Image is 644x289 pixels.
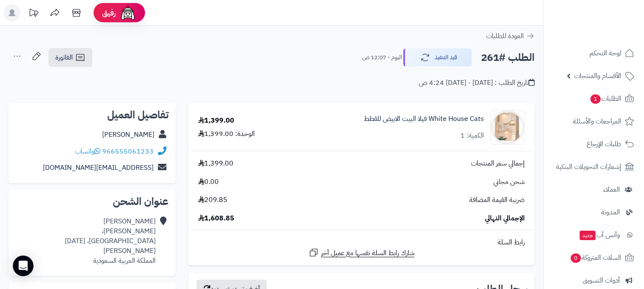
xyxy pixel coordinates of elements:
[198,116,234,126] div: 1,399.00
[102,8,116,18] span: رفيق
[549,247,639,268] a: السلات المتروكة0
[321,248,414,258] span: شارك رابط السلة نفسها مع عميل آخر
[549,111,639,132] a: المراجعات والأسئلة
[549,225,639,245] a: وآتس آبجديد
[192,238,531,247] div: رابط السلة
[43,163,154,173] a: [EMAIL_ADDRESS][DOMAIN_NAME]
[556,161,621,173] span: إشعارات التحويلات البنكية
[587,138,621,150] span: طلبات الإرجاع
[15,110,169,120] h2: تفاصيل العميل
[198,195,227,205] span: 209.85
[486,31,535,41] a: العودة للطلبات
[603,184,620,196] span: العملاء
[198,177,219,187] span: 0.00
[102,146,154,157] a: 966555061233
[573,115,621,127] span: المراجعات والأسئلة
[486,31,524,41] span: العودة للطلبات
[491,110,524,144] img: 1741742569-house%20235-90x90.png
[601,206,620,218] span: المدونة
[55,52,73,63] span: الفاتورة
[48,48,92,67] a: الفاتورة
[590,47,621,59] span: لوحة التحكم
[460,131,484,141] div: الكمية: 1
[590,93,621,105] span: الطلبات
[549,157,639,177] a: إشعارات التحويلات البنكية
[308,247,414,258] a: شارك رابط السلة نفسها مع عميل آخر
[469,195,525,205] span: ضريبة القيمة المضافة
[574,70,621,82] span: الأقسام والمنتجات
[362,53,402,62] small: اليوم - 12:07 ص
[571,253,581,263] span: 0
[198,214,234,223] span: 1,608.85
[15,217,156,265] div: [PERSON_NAME] [PERSON_NAME]، [GEOGRAPHIC_DATA]، [DATE][PERSON_NAME] المملكة العربية السعودية
[485,214,525,223] span: الإجمالي النهائي
[549,88,639,109] a: الطلبات1
[549,43,639,63] a: لوحة التحكم
[119,4,136,21] img: ai-face.png
[583,274,620,286] span: أدوات التسويق
[549,134,639,154] a: طلبات الإرجاع
[579,229,620,241] span: وآتس آب
[364,114,484,124] a: White House Cats فيلا البيت الابيض للقطط
[590,94,601,104] span: 1
[549,202,639,223] a: المدونة
[15,196,169,207] h2: عنوان الشحن
[23,4,44,24] a: تحديثات المنصة
[198,129,255,139] div: الوحدة: 1,399.00
[481,49,535,66] h2: الطلب #261
[493,177,525,187] span: شحن مجاني
[102,129,154,140] a: [PERSON_NAME]
[471,159,525,169] span: إجمالي سعر المنتجات
[570,252,621,264] span: السلات المتروكة
[580,231,596,240] span: جديد
[13,256,33,276] div: Open Intercom Messenger
[198,159,233,169] span: 1,399.00
[75,146,100,157] a: واتساب
[549,179,639,200] a: العملاء
[419,78,535,88] div: تاريخ الطلب : [DATE] - [DATE] 4:24 ص
[403,48,472,66] button: قيد التنفيذ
